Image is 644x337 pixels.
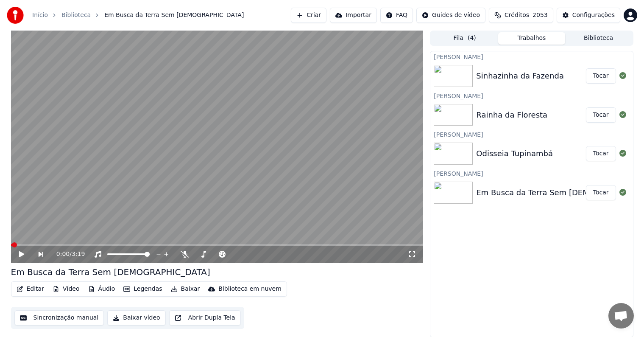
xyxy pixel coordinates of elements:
[586,146,616,161] button: Tocar
[586,107,616,123] button: Tocar
[586,68,616,84] button: Tocar
[56,250,77,258] div: /
[104,11,244,20] span: Em Busca da Terra Sem [DEMOGRAPHIC_DATA]
[61,11,91,20] a: Biblioteca
[608,303,634,329] a: Bate-papo aberto
[430,168,633,178] div: [PERSON_NAME]
[430,129,633,139] div: [PERSON_NAME]
[11,266,210,278] div: Em Busca da Terra Sem [DEMOGRAPHIC_DATA]
[557,8,620,23] button: Configurações
[169,310,241,326] button: Abrir Dupla Tela
[532,11,548,20] span: 2053
[120,283,165,295] button: Legendas
[586,185,616,200] button: Tocar
[430,90,633,101] div: [PERSON_NAME]
[489,8,553,23] button: Créditos2053
[505,11,529,20] span: Créditos
[476,109,547,121] div: Rainha da Floresta
[416,8,485,23] button: Guides de vídeo
[7,7,24,24] img: youka
[218,285,282,293] div: Biblioteca em nuvem
[32,11,48,20] a: Início
[291,8,326,23] button: Criar
[565,32,632,45] button: Biblioteca
[85,283,119,295] button: Áudio
[49,283,83,295] button: Vídeo
[14,310,104,326] button: Sincronização manual
[330,8,377,23] button: Importar
[572,11,615,20] div: Configurações
[468,34,476,42] span: ( 4 )
[476,148,553,160] div: Odisseia Tupinambá
[380,8,413,23] button: FAQ
[476,70,564,82] div: Sinhazinha da Fazenda
[107,310,165,326] button: Baixar vídeo
[13,283,47,295] button: Editar
[72,250,85,258] span: 3:19
[431,32,498,45] button: Fila
[167,283,204,295] button: Baixar
[498,32,565,45] button: Trabalhos
[56,250,70,258] span: 0:00
[430,51,633,62] div: [PERSON_NAME]
[32,11,244,20] nav: breadcrumb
